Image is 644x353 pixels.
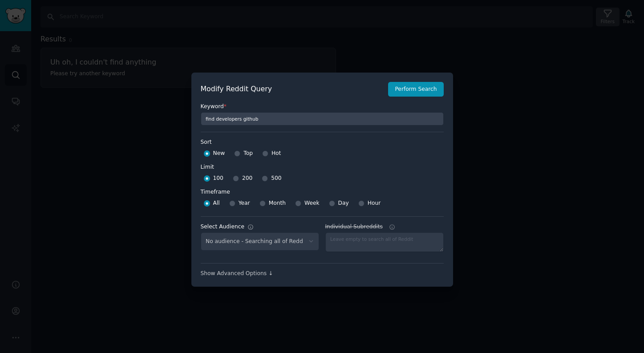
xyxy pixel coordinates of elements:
[239,199,250,207] span: Year
[243,150,253,158] span: Top
[271,174,281,183] span: 500
[201,112,444,126] input: Keyword to search on Reddit
[201,84,384,95] h2: Modify Reddit Query
[201,163,214,171] div: Limit
[325,223,444,231] label: Individual Subreddits
[201,223,245,231] div: Select Audience
[213,150,225,158] span: New
[388,82,443,97] button: Perform Search
[201,138,444,146] label: Sort
[201,185,444,196] label: Timeframe
[213,199,220,207] span: All
[338,199,349,207] span: Day
[304,199,320,207] span: Week
[201,103,444,111] label: Keyword
[201,270,444,278] div: Show Advanced Options ↓
[271,150,281,158] span: Hot
[368,199,381,207] span: Hour
[269,199,286,207] span: Month
[213,174,223,183] span: 100
[242,174,252,183] span: 200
